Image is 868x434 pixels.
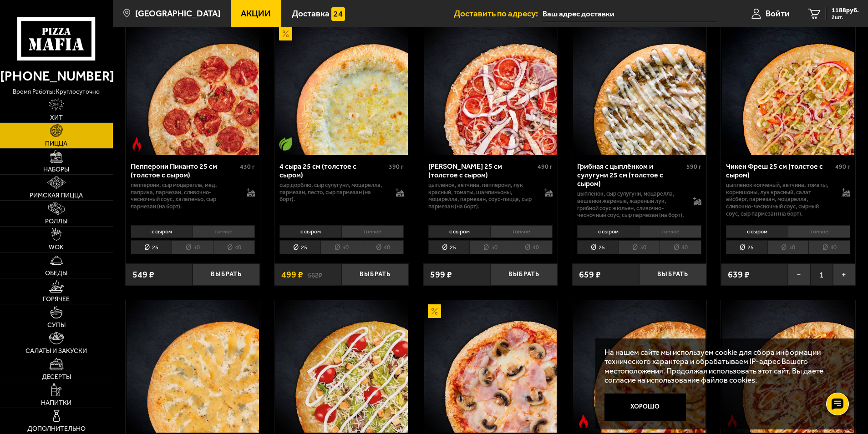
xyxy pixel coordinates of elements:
[833,263,855,286] button: +
[788,225,850,238] li: тонкое
[213,240,255,254] li: 40
[577,225,639,238] li: с сыром
[43,296,70,303] span: Горячее
[811,263,833,286] span: 1
[572,300,706,433] a: Острое блюдоФермерская 25 см (толстое с сыром)
[25,348,87,354] span: Салаты и закуски
[27,426,86,432] span: Дополнительно
[130,137,144,151] img: Острое блюдо
[50,115,63,121] span: Хит
[279,240,321,254] li: 25
[722,23,854,155] img: Чикен Фреш 25 см (толстое с сыром)
[45,141,67,147] span: Пицца
[279,162,386,179] div: 4 сыра 25 см (толстое с сыром)
[832,15,859,20] span: 2 шт.
[721,23,855,155] a: Чикен Фреш 25 см (толстое с сыром)
[538,163,553,171] span: 490 г
[279,137,293,151] img: Вегетарианское блюдо
[320,240,362,254] li: 30
[726,182,833,217] p: цыпленок копченый, ветчина, томаты, корнишоны, лук красный, салат айсберг, пармезан, моцарелла, с...
[172,240,213,254] li: 30
[308,270,322,279] s: 562 ₽
[281,270,303,279] span: 499 ₽
[572,23,706,155] a: Грибная с цыплёнком и сулугуни 25 см (толстое с сыром)
[619,240,660,254] li: 30
[490,263,558,286] button: Выбрать
[543,5,716,22] input: Ваш адрес доставки
[341,225,404,238] li: тонкое
[341,263,409,286] button: Выбрать
[835,163,850,171] span: 490 г
[279,182,387,203] p: сыр дорблю, сыр сулугуни, моцарелла, пармезан, песто, сыр пармезан (на борт).
[241,9,271,18] span: Акции
[490,225,553,238] li: тонкое
[131,182,238,211] p: пепперони, сыр Моцарелла, мед, паприка, пармезан, сливочно-чесночный соус, халапеньо, сыр пармеза...
[579,270,601,279] span: 659 ₽
[423,300,558,433] a: АкционныйПрошутто Фунги 25 см (толстое с сыром)
[604,348,841,385] p: На нашем сайте мы используем cookie для сбора информации технического характера и обрабатываем IP...
[573,300,706,433] img: Фермерская 25 см (толстое с сыром)
[639,225,701,238] li: тонкое
[577,190,685,219] p: цыпленок, сыр сулугуни, моцарелла, вешенки жареные, жареный лук, грибной соус Жюльен, сливочно-че...
[428,240,470,254] li: 25
[728,270,750,279] span: 639 ₽
[767,240,809,254] li: 30
[577,414,590,428] img: Острое блюдо
[30,192,83,199] span: Римская пицца
[240,163,255,171] span: 430 г
[127,300,259,433] img: Груша горгондзола 25 см (толстое с сыром)
[131,162,238,179] div: Пепперони Пиканто 25 см (толстое с сыром)
[573,23,706,155] img: Грибная с цыплёнком и сулугуни 25 см (толстое с сыром)
[274,23,409,155] a: АкционныйВегетарианское блюдо4 сыра 25 см (толстое с сыром)
[726,162,833,179] div: Чикен Фреш 25 см (толстое с сыром)
[47,322,66,328] span: Супы
[49,244,64,251] span: WOK
[511,240,553,254] li: 40
[362,240,404,254] li: 40
[126,23,260,155] a: Острое блюдоПепперони Пиканто 25 см (толстое с сыром)
[686,163,701,171] span: 590 г
[428,304,442,318] img: Акционный
[292,9,330,18] span: Доставка
[577,162,684,188] div: Грибная с цыплёнком и сулугуни 25 см (толстое с сыром)
[424,300,557,433] img: Прошутто Фунги 25 см (толстое с сыром)
[193,225,255,238] li: тонкое
[279,27,293,40] img: Акционный
[832,7,859,14] span: 1188 руб.
[808,240,850,254] li: 40
[131,240,172,254] li: 25
[274,300,409,433] a: Цезарь 25 см (толстое с сыром)
[275,300,408,433] img: Цезарь 25 см (толстое с сыром)
[428,162,535,179] div: [PERSON_NAME] 25 см (толстое с сыром)
[424,23,557,155] img: Петровская 25 см (толстое с сыром)
[454,9,543,18] span: Доставить по адресу:
[132,270,154,279] span: 549 ₽
[639,263,706,286] button: Выбрать
[389,163,404,171] span: 390 г
[42,374,71,380] span: Десерты
[131,225,193,238] li: с сыром
[43,167,69,173] span: Наборы
[788,263,810,286] button: −
[428,182,536,211] p: цыпленок, ветчина, пепперони, лук красный, томаты, шампиньоны, моцарелла, пармезан, соус-пицца, с...
[193,263,260,286] button: Выбрать
[423,23,558,155] a: Петровская 25 см (толстое с сыром)
[275,23,408,155] img: 4 сыра 25 см (толстое с сыром)
[428,225,490,238] li: с сыром
[126,300,260,433] a: Груша горгондзола 25 см (толстое с сыром)
[127,23,259,155] img: Пепперони Пиканто 25 см (толстое с сыром)
[726,240,767,254] li: 25
[726,225,788,238] li: с сыром
[45,218,67,225] span: Роллы
[430,270,452,279] span: 599 ₽
[279,225,341,238] li: с сыром
[45,270,67,277] span: Обеды
[41,400,71,406] span: Напитки
[331,7,345,21] img: 15daf4d41897b9f0e9f617042186c801.svg
[469,240,511,254] li: 30
[135,9,220,18] span: [GEOGRAPHIC_DATA]
[604,394,686,421] button: Хорошо
[722,300,854,433] img: Пиццбург 25 см (толстое с сыром)
[577,240,619,254] li: 25
[766,9,790,18] span: Войти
